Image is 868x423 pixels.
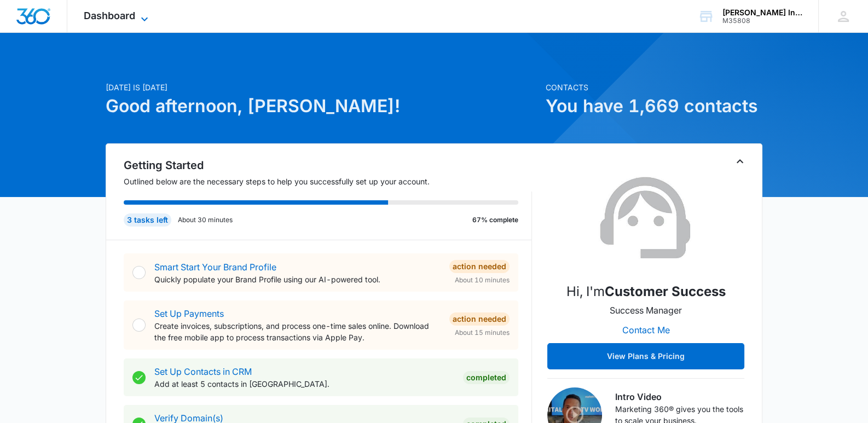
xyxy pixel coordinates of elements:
div: Completed [463,371,510,384]
h1: Good afternoon, [PERSON_NAME]! [106,93,539,119]
strong: Customer Success [605,283,726,299]
div: account name [722,8,802,17]
p: Outlined below are the necessary steps to help you successfully set up your account. [124,176,532,187]
p: [DATE] is [DATE] [106,82,539,93]
p: Create invoices, subscriptions, and process one-time sales online. Download the free mobile app t... [154,320,441,343]
div: account id [722,17,802,25]
p: 67% complete [472,215,518,225]
button: View Plans & Pricing [547,343,744,369]
img: Customer Success [591,164,701,273]
h2: Getting Started [124,157,532,173]
a: Set Up Payments [154,308,224,319]
a: Set Up Contacts in CRM [154,366,252,377]
div: Action Needed [449,312,510,326]
span: About 10 minutes [455,275,510,285]
p: Add at least 5 contacts in [GEOGRAPHIC_DATA]. [154,378,454,390]
p: About 30 minutes [178,215,233,225]
p: Hi, I'm [566,282,726,302]
span: Dashboard [84,10,135,21]
span: About 15 minutes [455,328,510,338]
a: Smart Start Your Brand Profile [154,262,276,273]
button: Toggle Collapse [733,155,747,168]
h3: Intro Video [615,390,744,403]
h1: You have 1,669 contacts [546,93,762,119]
p: Success Manager [610,304,682,317]
button: Contact Me [611,317,681,343]
p: Contacts [546,82,762,93]
p: Quickly populate your Brand Profile using our AI-powered tool. [154,274,441,285]
div: 3 tasks left [124,213,171,227]
div: Action Needed [449,260,510,273]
